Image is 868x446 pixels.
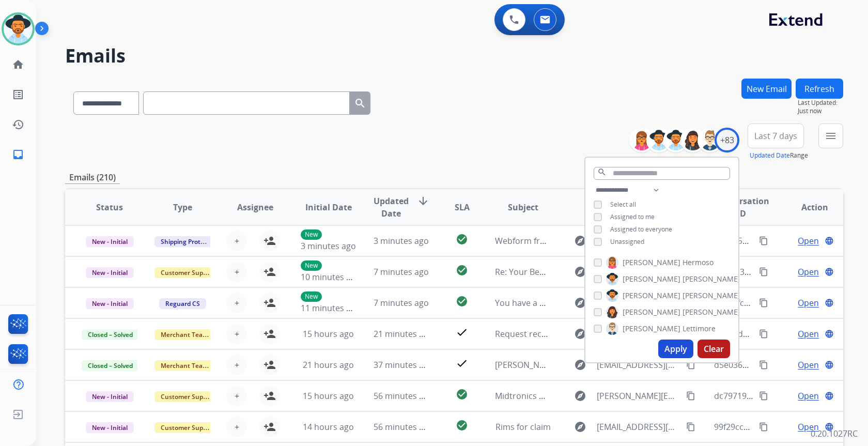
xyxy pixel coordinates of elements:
span: Assigned to everyone [610,225,672,234]
span: Initial Date [305,201,352,213]
button: + [226,417,247,437]
mat-icon: language [825,360,834,370]
mat-icon: content_copy [759,298,768,307]
span: Closed – Solved [82,329,139,340]
span: [PERSON_NAME] [623,307,680,317]
mat-icon: person_add [263,390,276,402]
span: + [235,421,239,433]
mat-icon: check [456,357,468,370]
span: Merchant Team [154,360,214,371]
button: + [226,355,247,375]
mat-icon: check_circle [456,419,468,432]
span: Open [798,421,819,433]
span: [PERSON_NAME] [623,324,680,334]
span: Merchant Team [154,329,214,340]
mat-icon: content_copy [759,422,768,432]
mat-icon: content_copy [686,360,695,370]
span: + [235,235,239,247]
mat-icon: language [825,391,834,401]
span: Rims for claim [495,421,551,433]
span: [PERSON_NAME] [623,257,680,268]
span: [PERSON_NAME] - Contract ID - ce52ab64-8a10-417a-a14f-491a4952fc05 [495,359,771,371]
span: [PERSON_NAME] [683,274,740,284]
span: Type [173,201,192,213]
p: New [301,291,322,302]
mat-icon: explore [574,235,586,247]
mat-icon: search [597,167,607,177]
button: Updated Date [750,151,790,160]
mat-icon: home [12,58,24,71]
span: [PERSON_NAME][EMAIL_ADDRESS][DOMAIN_NAME] [597,390,680,402]
mat-icon: language [825,298,834,307]
span: [PERSON_NAME] [683,290,740,301]
button: Apply [658,340,693,358]
span: Shipping Protection [154,236,225,247]
span: 7 minutes ago [374,297,429,309]
span: SLA [455,201,470,213]
mat-icon: content_copy [686,422,695,432]
span: [EMAIL_ADDRESS][DOMAIN_NAME] [597,359,680,371]
button: + [226,293,247,313]
span: Open [798,266,819,278]
span: Last Updated: [798,99,843,107]
span: Request received] Resolve the issue and log your decision. ͏‌ ͏‌ ͏‌ ͏‌ ͏‌ ͏‌ ͏‌ ͏‌ ͏‌ ͏‌ ͏‌ ͏‌ ͏‌... [495,328,800,340]
span: [PERSON_NAME] [623,274,680,284]
mat-icon: search [354,97,366,110]
span: Open [798,328,819,340]
mat-icon: explore [574,328,586,340]
mat-icon: person_add [263,359,276,371]
span: [PERSON_NAME] [623,290,680,301]
span: 21 minutes ago [374,328,433,340]
span: Assigned to me [610,212,655,221]
mat-icon: explore [574,421,586,433]
span: [PERSON_NAME] [683,307,740,317]
span: Open [798,297,819,309]
mat-icon: person_add [263,328,276,340]
span: Conversation ID [714,195,770,220]
span: Status [96,201,123,213]
span: Customer Support [154,422,222,433]
span: Updated Date [374,195,409,220]
span: + [235,297,239,309]
mat-icon: explore [574,359,586,371]
mat-icon: language [825,329,834,339]
mat-icon: check_circle [456,264,468,276]
mat-icon: history [12,118,24,131]
mat-icon: content_copy [759,391,768,401]
button: + [226,262,247,282]
mat-icon: explore [574,266,586,278]
mat-icon: check_circle [456,388,468,401]
mat-icon: language [825,236,834,245]
span: Midtronics warranty order # 1284139 [495,390,640,402]
mat-icon: content_copy [759,267,768,276]
div: +83 [715,128,739,152]
button: + [226,386,247,406]
span: Range [750,151,808,160]
button: New Email [741,79,792,99]
span: 21 hours ago [303,359,354,371]
span: Open [798,235,819,247]
span: New - Initial [86,298,134,309]
button: + [226,230,247,251]
span: 56 minutes ago [374,390,433,402]
span: New - Initial [86,422,134,433]
mat-icon: check [456,326,468,339]
mat-icon: content_copy [686,391,695,401]
mat-icon: menu [825,130,837,142]
h2: Emails [65,45,843,66]
button: + [226,324,247,344]
button: Refresh [796,79,843,99]
span: Re: Your Bed Bath & Beyond virtual card is here [495,266,679,278]
span: Select all [610,200,636,209]
span: Customer Support [154,391,222,402]
span: 15 hours ago [303,390,354,402]
mat-icon: person_add [263,297,276,309]
span: [EMAIL_ADDRESS][DOMAIN_NAME] [597,421,680,433]
mat-icon: content_copy [759,360,768,370]
span: Closed – Solved [82,360,139,371]
span: Webform from [EMAIL_ADDRESS][DOMAIN_NAME] on [DATE] [495,235,729,247]
button: Clear [698,340,730,358]
span: Lettimore [683,324,716,334]
mat-icon: person_add [263,421,276,433]
span: Hermoso [683,257,714,268]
